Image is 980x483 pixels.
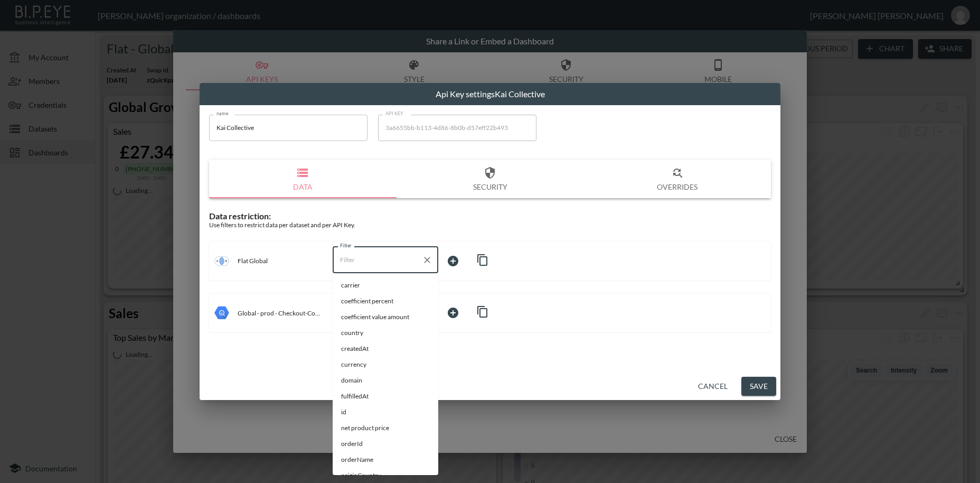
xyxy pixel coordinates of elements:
label: API KEY [385,110,404,117]
button: Clear [420,253,435,267]
span: coefficient percent [341,296,430,306]
p: Global - prod - Checkout-Conversion [238,309,320,317]
span: currency [341,360,430,369]
img: big query icon [214,305,229,320]
span: orderId [341,439,430,449]
button: Overrides [583,160,771,198]
button: Cancel [694,377,732,396]
span: createdAt [341,344,430,354]
button: Data [209,160,397,198]
span: fulfilledAt [341,392,430,401]
span: id [341,407,430,417]
button: Security [397,160,584,198]
span: domain [341,376,430,385]
h2: Api Key settings Kai Collective [200,83,780,105]
p: Flat Global [238,257,268,265]
span: net product price [341,423,430,433]
span: country [341,328,430,338]
span: Data restriction: [209,211,271,221]
input: Filter [337,252,418,268]
button: Save [741,377,776,396]
span: orderName [341,455,430,465]
label: name [216,110,229,117]
label: Filter [340,242,352,249]
span: carrier [341,281,430,290]
span: coefficient value amount [341,312,430,322]
div: Use filters to restrict data per dataset and per API Key. [209,221,771,229]
span: originCountry [341,471,430,480]
img: inner join icon [214,254,229,268]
